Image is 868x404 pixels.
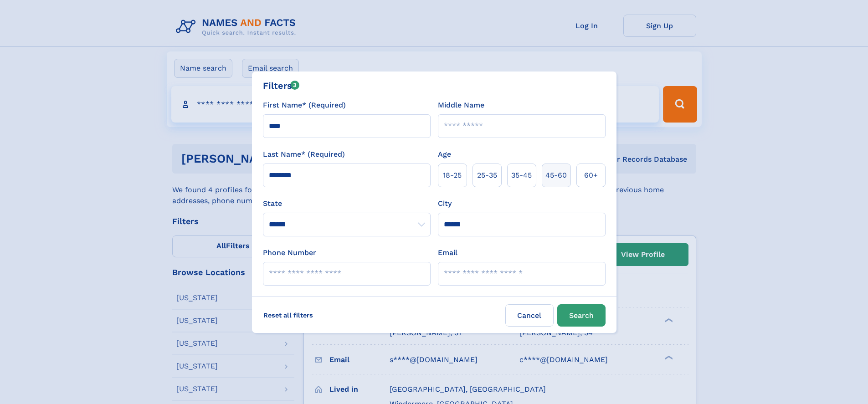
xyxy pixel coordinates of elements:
span: 35‑45 [511,170,532,181]
div: Filters [263,79,300,92]
label: Phone Number [263,247,316,258]
label: City [438,198,452,209]
span: 45‑60 [545,170,567,181]
label: Cancel [505,304,554,327]
label: State [263,198,431,209]
span: 18‑25 [443,170,462,181]
label: First Name* (Required) [263,100,346,111]
label: Reset all filters [257,304,319,326]
label: Middle Name [438,100,484,111]
span: 60+ [584,170,598,181]
label: Email [438,247,457,258]
label: Last Name* (Required) [263,149,345,160]
button: Search [557,304,606,327]
span: 25‑35 [477,170,497,181]
label: Age [438,149,451,160]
